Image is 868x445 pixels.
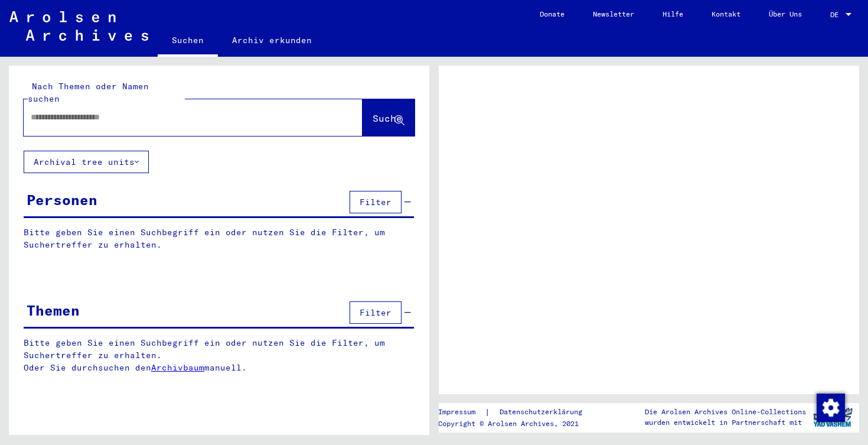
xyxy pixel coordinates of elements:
[645,417,806,428] p: wurden entwickelt in Partnerschaft mit
[28,81,149,104] mat-label: Nach Themen oder Namen suchen
[438,406,485,418] a: Impressum
[811,402,855,432] img: yv_logo.png
[363,99,415,136] button: Suche
[24,226,414,251] p: Bitte geben Sie einen Suchbegriff ein oder nutzen Sie die Filter, um Suchertreffer zu erhalten.
[350,301,402,324] button: Filter
[645,407,806,417] p: Die Arolsen Archives Online-Collections
[151,362,204,373] a: Archivbaum
[350,191,402,213] button: Filter
[817,394,845,422] img: Zustimmung ändern
[373,112,402,124] span: Suche
[9,11,148,41] img: Arolsen_neg.svg
[438,406,596,418] div: |
[158,26,218,57] a: Suchen
[218,26,326,54] a: Archiv erkunden
[360,307,391,318] span: Filter
[830,11,843,19] span: DE
[24,151,149,173] button: Archival tree units
[816,393,844,421] div: Zustimmung ändern
[438,418,596,429] p: Copyright © Arolsen Archives, 2021
[27,189,97,210] div: Personen
[360,197,391,207] span: Filter
[27,300,80,321] div: Themen
[24,337,415,374] p: Bitte geben Sie einen Suchbegriff ein oder nutzen Sie die Filter, um Suchertreffer zu erhalten. O...
[490,406,596,418] a: Datenschutzerklärung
